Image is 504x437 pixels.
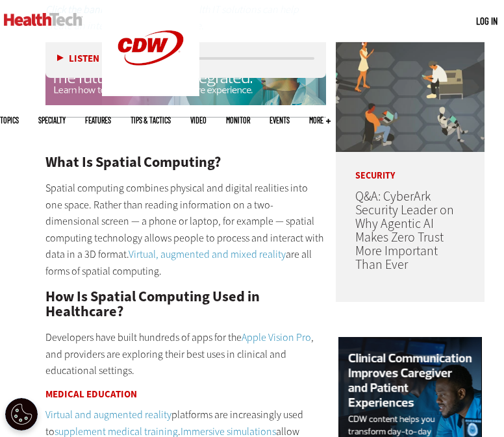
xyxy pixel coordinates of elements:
[38,116,66,124] span: Specialty
[476,14,498,28] div: User menu
[131,116,171,124] a: Tips & Tactics
[190,116,207,124] a: Video
[4,13,82,26] img: Home
[45,290,326,319] h2: How Is Spatial Computing Used in Healthcare?
[45,329,326,379] p: Developers have built hundreds of apps for the , and providers are exploring their best uses in c...
[45,180,326,280] p: Spatial computing combines physical and digital realities into one space. Rather than reading inf...
[129,247,286,261] a: Virtual, augmented and mixed reality
[85,116,111,124] a: Features
[102,86,199,99] a: CDW
[336,152,485,181] p: Security
[45,155,326,169] h2: What Is Spatial Computing?
[270,116,290,124] a: Events
[45,408,171,421] a: Virtual and augmented reality
[5,398,38,431] button: Open Preferences
[476,15,498,27] a: Log in
[226,116,250,124] a: MonITor
[5,398,38,431] div: Cookie Settings
[355,188,454,273] a: Q&A: CyberArk Security Leader on Why Agentic AI Makes Zero Trust More Important Than Ever
[242,331,311,344] a: Apple Vision Pro
[45,390,326,399] h3: Medical Education
[309,116,331,124] span: More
